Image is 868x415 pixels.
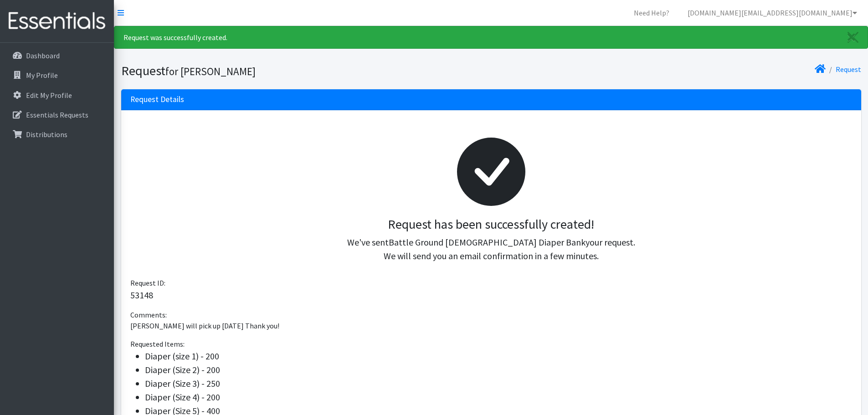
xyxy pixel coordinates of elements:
[4,106,110,124] a: Essentials Requests
[836,65,861,74] a: Request
[130,95,184,104] h3: Request Details
[4,6,110,36] img: HumanEssentials
[627,4,677,22] a: Need Help?
[26,130,67,139] p: Distributions
[4,66,110,84] a: My Profile
[838,26,868,48] a: Close
[4,46,110,65] a: Dashboard
[130,288,852,302] p: 53148
[26,51,60,60] p: Dashboard
[389,236,586,248] span: Battle Ground [DEMOGRAPHIC_DATA] Diaper Bank
[130,339,185,348] span: Requested Items:
[138,236,845,263] p: We've sent your request. We will send you an email confirmation in a few minutes.
[114,26,868,49] div: Request was successfully created.
[145,349,852,363] li: Diaper (size 1) - 200
[26,71,58,80] p: My Profile
[121,63,488,79] h1: Request
[4,125,110,143] a: Distributions
[145,390,852,404] li: Diaper (Size 4) - 200
[130,278,165,287] span: Request ID:
[138,217,845,232] h3: Request has been successfully created!
[130,320,852,331] p: [PERSON_NAME] will pick up [DATE] Thank you!
[145,377,852,390] li: Diaper (Size 3) - 250
[680,4,864,22] a: [DOMAIN_NAME][EMAIL_ADDRESS][DOMAIN_NAME]
[26,91,72,100] p: Edit My Profile
[26,110,88,119] p: Essentials Requests
[165,65,256,78] small: for [PERSON_NAME]
[145,363,852,377] li: Diaper (Size 2) - 200
[4,86,110,104] a: Edit My Profile
[130,310,167,319] span: Comments:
